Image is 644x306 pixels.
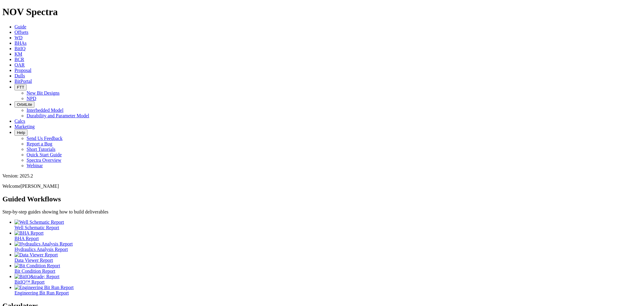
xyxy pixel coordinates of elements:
[2,184,642,189] p: Welcome
[14,230,642,241] a: BHA Report BHA Report
[14,35,23,40] a: WD
[17,85,24,90] span: FTT
[14,51,22,57] a: KM
[14,258,53,263] span: Data Viewer Report
[2,195,642,203] h2: Guided Workflows
[14,290,69,295] span: Engineering Bit Run Report
[27,90,59,96] a: New Bit Designs
[14,129,27,136] button: Help
[14,101,34,108] button: OrbitLite
[14,57,24,62] a: BCR
[14,220,642,230] a: Well Schematic Report Well Schematic Report
[27,141,52,146] a: Report a Bug
[14,274,59,279] img: BitIQ&trade; Report
[14,124,35,129] a: Marketing
[14,230,43,236] img: BHA Report
[14,73,25,78] a: Dulls
[14,68,31,73] a: Proposal
[2,209,642,215] p: Step-by-step guides showing how to build deliverables
[14,263,642,274] a: Bit Condition Report Bit Condition Report
[27,163,43,168] a: Webinar
[14,241,642,252] a: Hydraulics Analysis Report Hydraulics Analysis Report
[21,184,59,189] span: [PERSON_NAME]
[14,119,25,124] a: Calcs
[14,263,60,269] img: Bit Condition Report
[14,62,25,67] a: OAR
[27,113,89,118] a: Durability and Parameter Model
[27,96,36,101] a: NPD
[27,158,61,163] a: Spectra Overview
[14,285,74,290] img: Engineering Bit Run Report
[14,236,39,241] span: BHA Report
[14,79,32,84] a: BitPortal
[2,6,642,18] h1: NOV Spectra
[14,41,27,46] a: BHAs
[14,269,55,274] span: Bit Condition Report
[14,252,58,258] img: Data Viewer Report
[17,102,32,107] span: OrbitLite
[27,108,63,113] a: Interbedded Model
[14,84,27,90] button: FTT
[14,252,642,263] a: Data Viewer Report Data Viewer Report
[14,46,25,51] a: BitIQ
[14,274,642,285] a: BitIQ&trade; Report BitIQ™ Report
[2,173,642,179] div: Version: 2025.2
[14,247,68,252] span: Hydraulics Analysis Report
[27,152,62,157] a: Quick Start Guide
[14,225,59,230] span: Well Schematic Report
[14,285,642,295] a: Engineering Bit Run Report Engineering Bit Run Report
[14,241,73,247] img: Hydraulics Analysis Report
[14,220,64,225] img: Well Schematic Report
[14,24,26,29] a: Guide
[17,130,25,135] span: Help
[27,147,56,152] a: Short Tutorials
[27,136,62,141] a: Send Us Feedback
[14,279,45,285] span: BitIQ™ Report
[14,30,28,35] a: Offsets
